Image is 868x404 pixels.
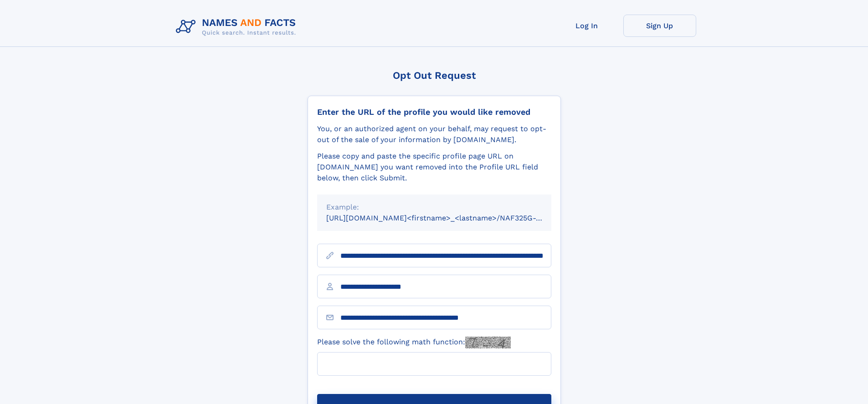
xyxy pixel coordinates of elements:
div: Example: [326,202,542,213]
small: [URL][DOMAIN_NAME]<firstname>_<lastname>/NAF325G-xxxxxxxx [326,214,569,222]
a: Sign Up [623,15,696,37]
div: You, or an authorized agent on your behalf, may request to opt-out of the sale of your informatio... [317,123,551,145]
a: Log In [550,15,623,37]
div: Enter the URL of the profile you would like removed [317,107,551,117]
label: Please solve the following math function: [317,337,511,348]
div: Please copy and paste the specific profile page URL on [DOMAIN_NAME] you want removed into the Pr... [317,151,551,184]
img: Logo Names and Facts [172,15,303,39]
div: Opt Out Request [308,70,561,81]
